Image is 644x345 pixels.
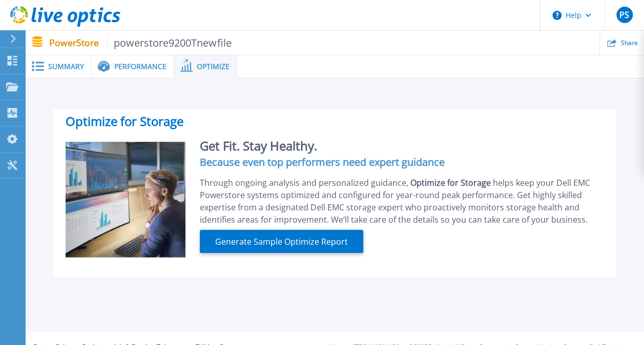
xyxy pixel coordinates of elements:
[49,37,232,49] p: PowerStore
[200,158,604,166] h4: Because even top performers need expert guidance
[48,63,84,70] span: Summary
[66,117,604,130] h2: Optimize for Storage
[200,177,604,226] div: Through ongoing analysis and personalized guidance, helps keep your Dell EMC Powerstore systems o...
[114,63,167,70] span: Performance
[200,230,363,253] button: Generate Sample Optimize Report
[619,11,629,19] span: PS
[211,235,352,248] span: Generate Sample Optimize Report
[66,142,185,258] img: Optimize Promo
[410,177,493,188] span: Optimize for Storage
[107,37,232,49] span: powerstore9200Tnewfile
[197,63,230,70] span: Optimize
[620,40,637,46] span: Share
[200,142,604,150] h2: Get Fit. Stay Healthy.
